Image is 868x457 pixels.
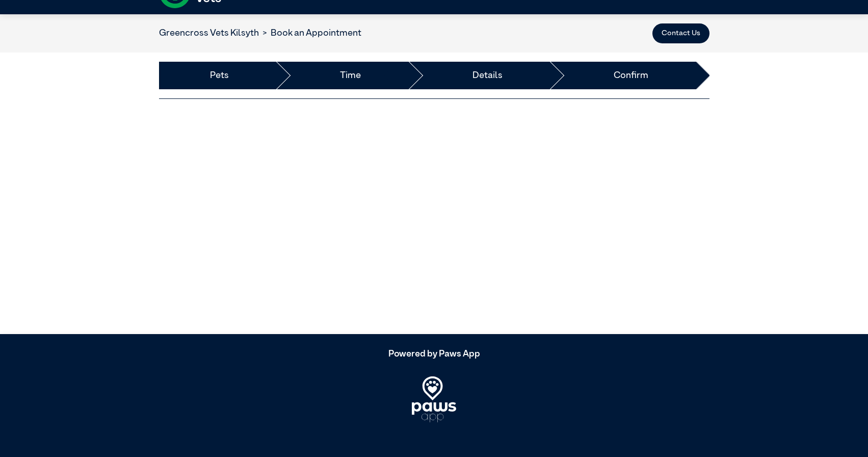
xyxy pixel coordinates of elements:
[159,349,709,360] h5: Powered by Paws App
[159,29,259,38] a: Greencross Vets Kilsyth
[412,376,456,422] img: PawsApp
[340,69,361,83] a: Time
[210,69,229,83] a: Pets
[614,69,648,83] a: Confirm
[472,69,503,83] a: Details
[159,27,361,40] nav: breadcrumb
[259,27,361,40] li: Book an Appointment
[652,23,709,44] button: Contact Us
